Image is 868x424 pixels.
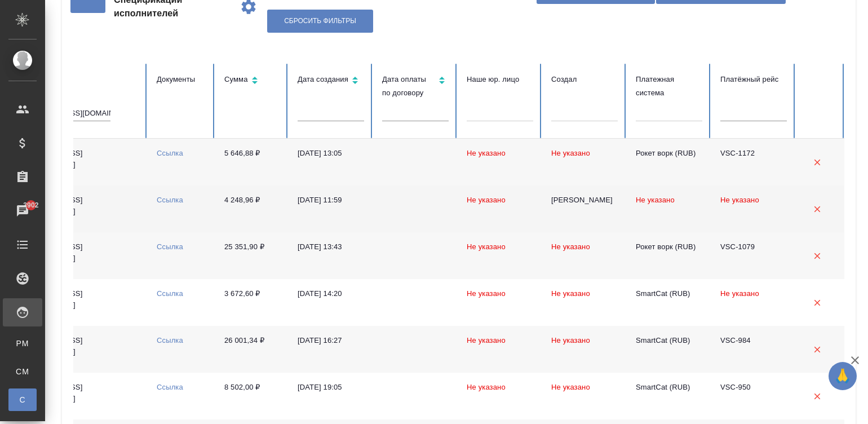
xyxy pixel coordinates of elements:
[467,242,506,251] span: Не указано
[551,289,590,298] span: Не указано
[7,279,148,326] td: [EMAIL_ADDRESS][DOMAIN_NAME]
[467,383,506,391] span: Не указано
[7,373,148,419] td: [EMAIL_ADDRESS][DOMAIN_NAME]
[14,366,31,377] span: CM
[720,289,759,298] span: Не указано
[551,73,618,86] div: Создал
[551,336,590,344] span: Не указано
[805,385,829,408] button: Удалить
[805,197,829,220] button: Удалить
[833,364,852,388] span: 🙏
[8,388,37,411] a: С
[627,373,711,419] td: SmartCat (RUB)
[157,336,183,344] a: Ссылка
[805,244,829,267] button: Удалить
[157,149,183,157] a: Ссылка
[711,139,796,185] td: VSC-1172
[14,338,31,349] span: PM
[289,279,373,326] td: [DATE] 14:20
[636,73,702,100] div: Платежная система
[636,196,675,204] span: Не указано
[267,10,373,33] button: Сбросить фильтры
[467,289,506,298] span: Не указано
[627,326,711,373] td: SmartCat (RUB)
[805,151,829,174] button: Удалить
[8,360,37,383] a: CM
[157,383,183,391] a: Ссылка
[467,196,506,204] span: Не указано
[289,373,373,419] td: [DATE] 19:05
[289,139,373,185] td: [DATE] 13:05
[627,232,711,279] td: Рокет ворк (RUB)
[720,73,787,86] div: Платёжный рейс
[711,232,796,279] td: VSC-1079
[284,16,356,26] span: Сбросить фильтры
[14,394,31,405] span: С
[157,242,183,251] a: Ссылка
[7,185,148,232] td: [EMAIL_ADDRESS][DOMAIN_NAME]
[467,73,533,86] div: Наше юр. лицо
[7,139,148,185] td: [EMAIL_ADDRESS][DOMAIN_NAME]
[215,326,289,373] td: 26 001,34 ₽
[224,73,280,89] div: Сортировка
[3,197,42,225] a: 3902
[16,200,45,211] span: 3902
[16,73,139,86] div: Email
[627,139,711,185] td: Рокет ворк (RUB)
[157,289,183,298] a: Ссылка
[551,242,590,251] span: Не указано
[157,196,183,204] a: Ссылка
[382,73,449,100] div: Сортировка
[829,362,857,390] button: 🙏
[215,232,289,279] td: 25 351,90 ₽
[289,232,373,279] td: [DATE] 13:43
[298,73,364,89] div: Сортировка
[289,185,373,232] td: [DATE] 11:59
[711,373,796,419] td: VSC-950
[627,279,711,326] td: SmartCat (RUB)
[805,338,829,361] button: Удалить
[289,326,373,373] td: [DATE] 16:27
[215,279,289,326] td: 3 672,60 ₽
[215,139,289,185] td: 5 646,88 ₽
[542,185,627,232] td: [PERSON_NAME]
[805,291,829,314] button: Удалить
[7,232,148,279] td: [EMAIL_ADDRESS][DOMAIN_NAME]
[8,332,37,355] a: PM
[157,73,206,86] div: Документы
[215,185,289,232] td: 4 248,96 ₽
[711,326,796,373] td: VSC-984
[720,196,759,204] span: Не указано
[551,149,590,157] span: Не указано
[215,373,289,419] td: 8 502,00 ₽
[467,149,506,157] span: Не указано
[551,383,590,391] span: Не указано
[7,326,148,373] td: [EMAIL_ADDRESS][DOMAIN_NAME]
[467,336,506,344] span: Не указано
